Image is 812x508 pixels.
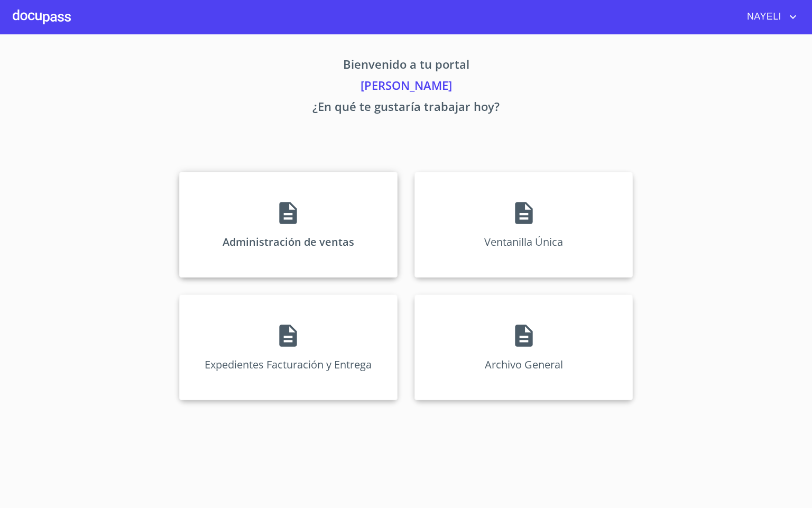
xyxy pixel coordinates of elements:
[739,8,799,25] button: account of current user
[205,357,372,372] p: Expedientes Facturación y Entrega
[484,235,563,249] p: Ventanilla Única
[80,77,732,98] p: [PERSON_NAME]
[485,357,563,372] p: Archivo General
[223,235,354,249] p: Administración de ventas
[739,8,787,25] span: NAYELI
[80,98,732,119] p: ¿En qué te gustaría trabajar hoy?
[80,56,732,77] p: Bienvenido a tu portal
